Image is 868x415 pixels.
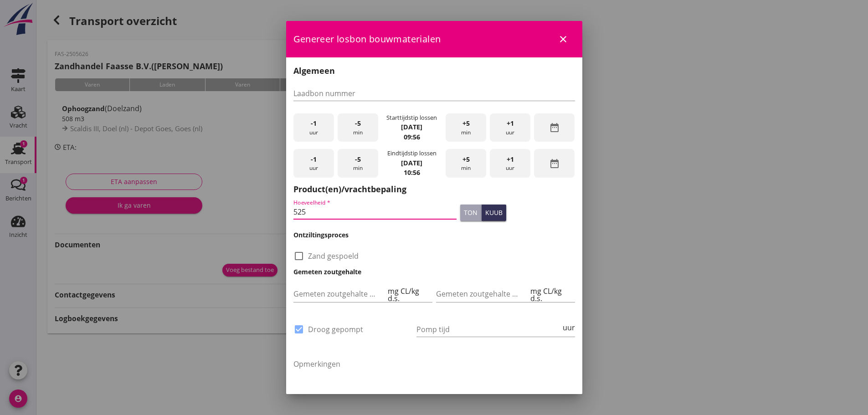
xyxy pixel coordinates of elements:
[529,287,575,302] div: mg CL/kg d.s.
[446,113,486,142] div: min
[293,183,575,195] h2: Product(en)/vrachtbepaling
[293,287,386,301] input: Gemeten zoutgehalte voorbeun
[293,86,575,101] input: Laadbon nummer
[293,230,575,240] h3: Ontziltingsproces
[338,149,378,178] div: min
[460,205,482,221] button: ton
[355,118,361,128] span: -5
[386,113,437,122] div: Starttijdstip lossen
[549,158,560,169] i: date_range
[464,208,478,217] div: ton
[401,159,422,167] strong: [DATE]
[404,133,420,141] strong: 09:56
[311,154,317,164] span: -1
[293,267,575,277] h3: Gemeten zoutgehalte
[355,154,361,164] span: -5
[386,287,432,302] div: mg CL/kg d.s.
[507,118,514,128] span: +1
[446,149,486,178] div: min
[293,357,575,405] textarea: Opmerkingen
[311,118,317,128] span: -1
[308,251,359,261] label: Zand gespoeld
[308,325,363,334] label: Droog gepompt
[490,113,530,142] div: uur
[338,113,378,142] div: min
[462,118,470,128] span: +5
[436,287,529,301] input: Gemeten zoutgehalte achterbeun
[293,113,334,142] div: uur
[507,154,514,164] span: +1
[387,149,437,158] div: Eindtijdstip lossen
[549,122,560,133] i: date_range
[293,149,334,178] div: uur
[293,205,457,219] input: Hoeveelheid *
[286,21,582,57] div: Genereer losbon bouwmaterialen
[558,34,569,45] i: close
[485,208,503,217] div: kuub
[404,168,420,177] strong: 10:56
[490,149,530,178] div: uur
[561,324,575,331] div: uur
[401,123,422,131] strong: [DATE]
[416,322,561,337] input: Pomp tijd
[293,65,575,77] h2: Algemeen
[462,154,470,164] span: +5
[482,205,506,221] button: kuub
